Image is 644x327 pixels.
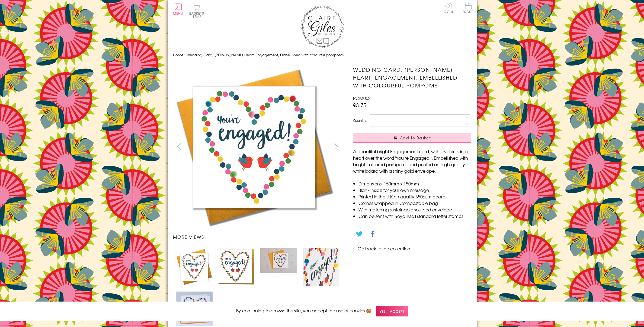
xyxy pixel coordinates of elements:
li: Carousel Page 3 [258,246,300,289]
img: Wedding Card, Dotty Heart, Engagement, Embellished with colourful pompoms [303,248,339,286]
h3: More views [173,234,342,240]
a: Log In [442,3,455,13]
li: Carousel Page 2 [215,246,258,289]
span: 0 items [192,11,204,19]
img: Wedding Card, Dotty Heart, Engagement, Embellished with colourful pompoms [176,248,213,285]
li: Comes wrapped in Compostable bag [358,200,471,206]
span: POM062 [353,95,371,101]
span: £3.75 [353,101,366,109]
button: Menu [173,4,184,15]
img: Claire Giles Greetings Cards [300,5,344,48]
img: Wedding Card, Dotty Heart, Engagement, Embellished with colourful pompoms [260,248,297,273]
button: prev [173,140,185,153]
li: Carousel Page 1 (Current Slide) [173,246,215,289]
button: next [330,140,342,153]
a: Go back to the collection [358,245,410,252]
li: Carousel Page 4 [300,246,342,289]
li: Dimensions: 150mm x 150mm [358,180,471,187]
span: Wedding Card, [PERSON_NAME] Heart, Engagement, Embellished with colourful pompoms [187,52,344,57]
span: Menu [173,11,184,16]
li: Can be sent with Royal Mail standard letter stamps [358,213,471,219]
img: Wedding Card, Dotty Heart, Engagement, Embellished with colourful pompoms [342,66,505,227]
li: With matching sustainable sourced envelope [358,206,471,213]
a: Home [173,52,183,57]
nav: breadcrumbs [173,50,471,61]
h1: Wedding Card, [PERSON_NAME] Heart, Engagement, Embellished with colourful pompoms [353,66,471,89]
span: › [184,52,185,57]
li: Printed in the U.K on quality 350gsm board [358,193,471,200]
img: Wedding Card, Dotty Heart, Engagement, Embellished with colourful pompoms [173,66,335,228]
p: A beautiful bright Engagement card, with lovebirds in a heart over the word 'You're Engaged!'. Em... [353,148,471,174]
span: Yes, I accept [376,306,408,316]
a: Trade [463,3,474,14]
button: Basket0 items [189,4,204,18]
label: Quantity [353,118,366,123]
button: Add to Basket [353,133,471,143]
li: Blank inside for your own message [358,187,471,193]
img: Wedding Card, Dotty Heart, Engagement, Embellished with colourful pompoms [218,248,255,285]
img: Wedding Card, Dotty Heart, Engagement, Embellished with colourful pompoms [176,292,213,326]
span: Add to Basket [400,135,431,140]
span: Trade [463,3,474,13]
